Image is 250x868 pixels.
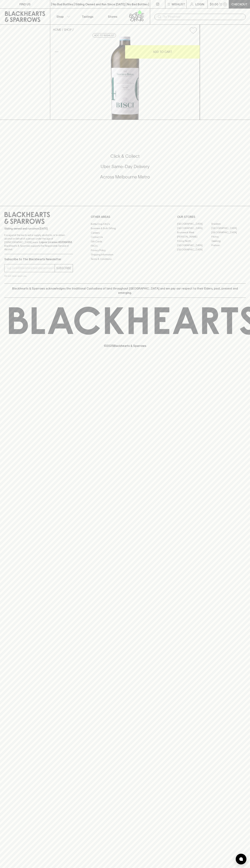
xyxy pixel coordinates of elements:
[211,226,246,230] a: [GEOGRAPHIC_DATA]
[91,215,159,219] p: OTHER AREAS
[177,230,211,235] a: Brunswick West
[39,241,72,244] strong: Liquor License #32064953
[64,28,72,31] a: SHOP
[50,9,75,24] button: Shop
[177,248,211,252] a: [GEOGRAPHIC_DATA]
[91,253,159,257] a: Shipping Information
[4,233,73,251] p: It is against the law to sell or supply alcohol to, or to obtain alcohol on behalf of a person un...
[82,14,93,19] p: Tastings
[7,286,243,295] p: Blackhearts & Sparrows acknowledges the traditional Custodians of land throughout [GEOGRAPHIC_DAT...
[4,274,73,278] p: We will never spam you
[91,231,159,235] a: Careers
[163,14,243,20] input: Try "Pinot noir"
[177,235,211,239] a: [PERSON_NAME]
[211,243,246,248] a: Prahran
[195,2,204,6] p: Login
[211,222,246,226] a: Braddon
[19,2,31,6] p: FIND US
[177,243,211,248] a: [GEOGRAPHIC_DATA]
[56,266,71,270] p: SUBSCRIBE
[177,226,211,230] a: [GEOGRAPHIC_DATA]
[55,264,73,272] button: SUBSCRIBE
[188,26,198,35] button: Add to wishlist
[211,235,246,239] a: Fitzroy
[100,9,125,24] a: Stores
[53,28,61,31] a: HOME
[177,222,211,226] a: [GEOGRAPHIC_DATA]
[4,164,246,169] h5: Uber Same-Day Delivery
[7,265,55,271] input: e.g. jane@blackheartsandsparrows.com.au
[91,235,159,239] a: Contact Us
[224,3,226,5] p: 0
[50,37,200,120] img: 35934.png
[210,2,218,6] p: $0.00
[75,9,100,24] a: Tastings
[91,222,159,226] a: Bottle Drop FAQ's
[239,857,243,861] img: bubble-icon
[4,257,73,261] p: Subscribe to The Blackhearts Newsletter
[4,227,73,230] p: Sibling owned and run since [DATE]
[91,257,159,261] a: Terms & Conditions
[91,226,159,231] a: Business & Bulk Gifting
[211,239,246,243] a: Geelong
[91,244,159,248] a: FAQ's
[172,2,185,6] p: Wishlist
[211,230,246,235] a: [GEOGRAPHIC_DATA]
[4,153,246,159] h5: Click & Collect
[91,248,159,252] a: Privacy Policy
[177,239,211,243] a: Fitzroy North
[177,215,246,219] p: OUR STORES
[108,14,117,19] p: Stores
[125,45,200,59] button: ADD TO CART
[4,174,246,180] h5: Across Melbourne Metro
[56,14,64,19] p: Shop
[153,50,172,54] p: ADD TO CART
[91,239,159,244] a: Gift Cards
[4,139,246,199] div: Call to action block
[231,2,247,6] p: Checkout
[93,33,116,38] button: Add to wishlist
